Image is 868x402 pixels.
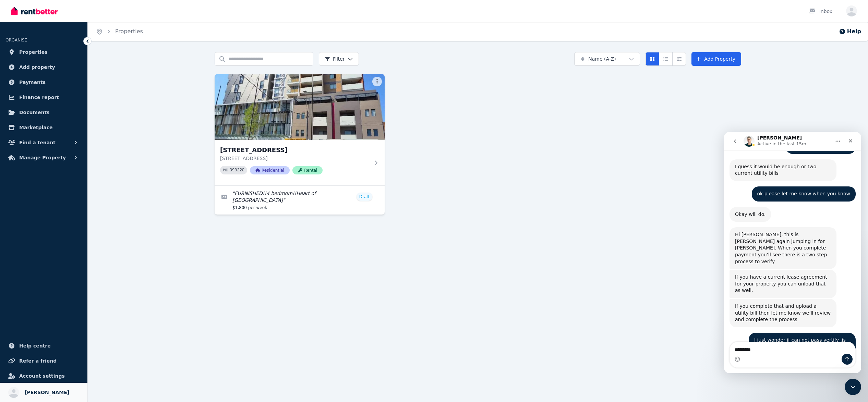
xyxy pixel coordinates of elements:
button: Name (A-Z) [574,52,640,66]
code: 399220 [230,168,244,173]
span: Manage Property [19,154,66,162]
a: Properties [5,45,82,59]
a: Account settings [5,369,82,383]
span: Account settings [19,372,65,380]
button: Find a tenant [5,136,82,149]
span: Properties [19,48,48,56]
h3: [STREET_ADDRESS] [220,145,370,155]
div: Inbox [808,8,832,15]
span: Add property [19,63,55,71]
iframe: Intercom live chat [724,132,861,373]
a: Refer a friend [5,354,82,368]
button: Expanded list view [672,52,686,66]
small: PID [223,168,228,172]
iframe: Intercom live chat [845,379,861,395]
span: Rental [292,166,323,174]
span: Documents [19,108,50,117]
span: Find a tenant [19,138,56,147]
span: Refer a friend [19,357,57,365]
div: View options [646,52,686,66]
span: Name (A-Z) [588,56,616,62]
a: Payments [5,75,82,89]
a: Edit listing: FURNISHED!!4 bedroom!!Heart of Kingsford [215,186,385,215]
button: Filter [319,52,359,66]
a: Documents [5,106,82,119]
a: Help centre [5,339,82,353]
a: Add Property [691,52,741,66]
span: [PERSON_NAME] [25,388,69,397]
img: RentBetter [11,6,58,16]
span: Help centre [19,342,51,350]
a: Add property [5,60,82,74]
a: Finance report [5,90,82,104]
a: Marketplace [5,121,82,134]
img: 450 Anzac Parade, Kingsford [215,74,385,140]
button: Help [839,27,861,36]
a: Properties [115,28,143,35]
nav: Breadcrumb [88,22,151,41]
p: [STREET_ADDRESS] [220,155,370,162]
button: Card view [646,52,659,66]
span: Filter [325,56,345,62]
button: Manage Property [5,151,82,165]
button: Compact list view [659,52,673,66]
span: ORGANISE [5,38,27,42]
span: Finance report [19,93,59,101]
button: More options [372,77,382,86]
span: Marketplace [19,123,52,132]
a: 450 Anzac Parade, Kingsford[STREET_ADDRESS][STREET_ADDRESS]PID 399220ResidentialRental [215,74,385,185]
span: Payments [19,78,46,86]
span: Residential [250,166,290,174]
